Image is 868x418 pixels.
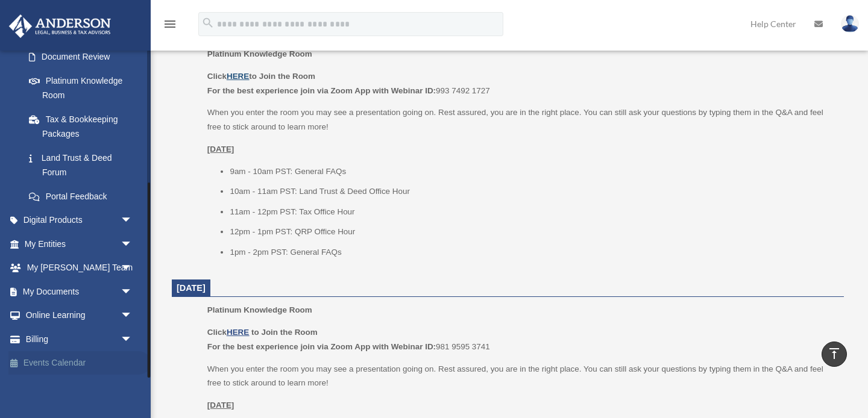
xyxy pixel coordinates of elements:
a: My [PERSON_NAME] Teamarrow_drop_down [8,256,151,280]
a: HERE [227,72,249,81]
p: When you enter the room you may see a presentation going on. Rest assured, you are in the right p... [207,362,835,390]
a: Document Review [17,45,151,69]
img: User Pic [841,15,859,33]
p: When you enter the room you may see a presentation going on. Rest assured, you are in the right p... [207,105,835,134]
span: arrow_drop_down [121,208,145,233]
li: 1pm - 2pm PST: General FAQs [230,245,835,260]
b: For the best experience join via Zoom App with Webinar ID: [207,342,436,351]
a: HERE [227,328,249,337]
span: arrow_drop_down [121,256,145,281]
span: [DATE] [177,283,206,293]
span: arrow_drop_down [121,232,145,257]
a: menu [163,21,177,31]
i: search [201,16,215,30]
li: 10am - 11am PST: Land Trust & Deed Office Hour [230,184,835,199]
span: arrow_drop_down [121,327,145,352]
a: Events Calendar [8,351,151,375]
img: Anderson Advisors Platinum Portal [5,14,115,38]
b: Click [207,328,251,337]
span: arrow_drop_down [121,279,145,304]
a: vertical_align_top [822,342,847,367]
b: to Join the Room [251,328,318,337]
i: vertical_align_top [827,346,841,361]
a: Tax & Bookkeeping Packages [17,107,151,146]
a: My Entitiesarrow_drop_down [8,232,151,256]
a: Land Trust & Deed Forum [17,146,151,184]
span: Platinum Knowledge Room [207,305,312,314]
a: Online Learningarrow_drop_down [8,304,151,328]
li: 11am - 12pm PST: Tax Office Hour [230,205,835,219]
u: [DATE] [207,145,234,154]
li: 9am - 10am PST: General FAQs [230,164,835,179]
p: 993 7492 1727 [207,69,835,98]
u: [DATE] [207,401,234,410]
i: menu [163,17,177,31]
span: Platinum Knowledge Room [207,49,312,58]
p: 981 9595 3741 [207,325,835,354]
li: 12pm - 1pm PST: QRP Office Hour [230,225,835,239]
a: Billingarrow_drop_down [8,327,151,351]
b: Click to Join the Room [207,72,315,81]
a: Portal Feedback [17,184,151,208]
a: My Documentsarrow_drop_down [8,279,151,304]
b: For the best experience join via Zoom App with Webinar ID: [207,86,436,95]
a: Digital Productsarrow_drop_down [8,208,151,232]
a: Platinum Knowledge Room [17,69,145,107]
span: arrow_drop_down [121,304,145,328]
